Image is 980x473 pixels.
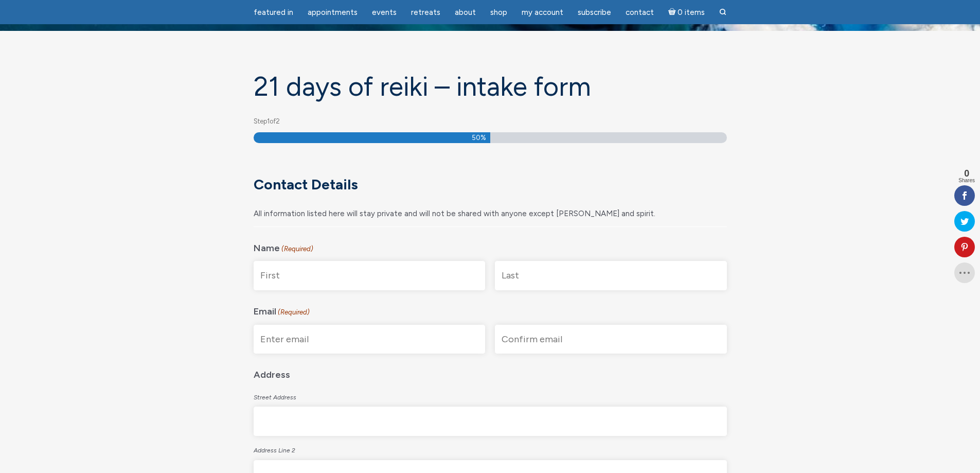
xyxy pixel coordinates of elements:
span: My Account [522,8,563,17]
span: 0 items [678,9,705,16]
span: About [455,8,476,17]
label: Street Address [254,387,727,406]
h3: Contact Details [254,176,719,194]
label: Address Line 2 [254,440,727,459]
span: Events [372,8,397,17]
legend: Address [254,362,727,383]
span: (Required) [280,241,313,257]
span: (Required) [277,305,310,321]
div: All information listed here will stay private and will not be shared with anyone except [PERSON_N... [254,199,719,222]
a: Events [366,3,403,23]
span: 0 [958,169,975,178]
a: Retreats [405,3,447,23]
span: 50% [472,132,486,143]
span: Contact [626,8,654,17]
a: Appointments [301,3,364,23]
span: Retreats [411,8,440,17]
legend: Name [254,235,727,257]
span: Appointments [308,8,358,17]
a: Subscribe [572,3,617,23]
input: Enter email [254,325,486,354]
input: Last [495,261,727,290]
span: 2 [276,117,280,125]
h1: 21 days of Reiki – Intake form [254,72,727,101]
span: Shares [958,178,975,183]
span: Subscribe [578,8,611,17]
p: Step of [254,114,727,130]
a: featured in [247,3,299,23]
legend: Email [254,299,727,321]
input: Confirm email [495,325,727,354]
a: Cart0 items [662,2,711,23]
input: First [254,261,486,290]
a: About [449,3,482,23]
a: My Account [515,3,569,23]
a: Contact [619,3,660,23]
span: 1 [267,117,270,125]
a: Shop [484,3,513,23]
i: Cart [668,8,678,17]
span: featured in [254,8,293,17]
span: Shop [490,8,507,17]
